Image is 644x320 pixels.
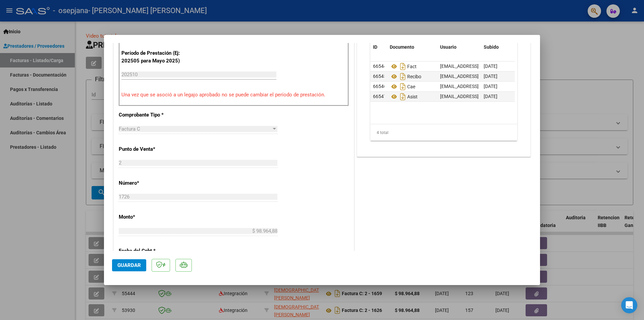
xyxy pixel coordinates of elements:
[390,44,414,50] span: Documento
[437,40,481,54] datatable-header-cell: Usuario
[398,71,407,82] i: Descargar documento
[440,44,457,50] span: Usuario
[119,111,188,119] p: Comprobante Tipo *
[484,44,499,50] span: Subido
[121,91,346,99] p: Una vez que se asoció a un legajo aprobado no se puede cambiar el período de prestación.
[373,94,386,99] span: 66547
[373,44,377,50] span: ID
[390,74,421,79] span: Recibo
[484,84,497,89] span: [DATE]
[484,63,497,69] span: [DATE]
[515,40,548,54] datatable-header-cell: Acción
[398,91,407,102] i: Descargar documento
[373,74,386,79] span: 66545
[387,40,437,54] datatable-header-cell: Documento
[390,94,418,99] span: Asist
[390,64,417,69] span: Fact
[121,49,189,64] p: Período de Prestación (Ej: 202505 para Mayo 2025)
[440,94,572,99] span: [EMAIL_ADDRESS][DOMAIN_NAME] - VANESA [PERSON_NAME]
[119,213,188,221] p: Monto
[370,124,517,141] div: 4 total
[398,81,407,92] i: Descargar documento
[484,74,497,79] span: [DATE]
[370,40,387,54] datatable-header-cell: ID
[119,179,188,187] p: Número
[390,84,415,89] span: Cae
[440,74,572,79] span: [EMAIL_ADDRESS][DOMAIN_NAME] - VANESA [PERSON_NAME]
[481,40,515,54] datatable-header-cell: Subido
[440,63,572,69] span: [EMAIL_ADDRESS][DOMAIN_NAME] - VANESA [PERSON_NAME]
[119,247,188,255] p: Fecha del Cpbt.
[373,63,386,69] span: 66544
[117,262,141,268] span: Guardar
[119,126,140,132] span: Factura C
[484,94,497,99] span: [DATE]
[440,84,572,89] span: [EMAIL_ADDRESS][DOMAIN_NAME] - VANESA [PERSON_NAME]
[398,61,407,72] i: Descargar documento
[373,84,386,89] span: 66546
[119,145,188,153] p: Punto de Venta
[621,297,637,313] div: Open Intercom Messenger
[357,17,530,156] div: DOCUMENTACIÓN RESPALDATORIA
[112,259,146,271] button: Guardar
